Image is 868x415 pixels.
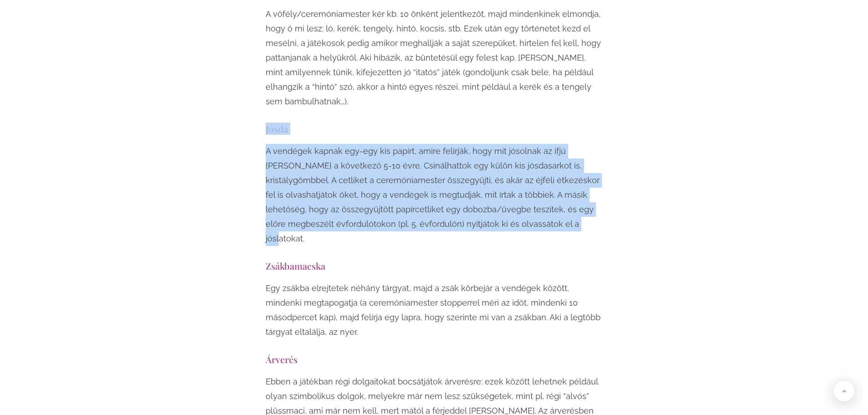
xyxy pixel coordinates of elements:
p: Egy zsákba elrejtetek néhány tárgyat, majd a zsák körbejár a vendégek között, mindenki megtapogat... [266,281,603,339]
h3: Jósda [266,123,603,135]
h3: Árverés [266,353,603,365]
h3: Zsákbamacska [266,260,603,272]
p: A vendégek kapnak egy-egy kis papírt, amire felírják, hogy mit jósolnak az ifjú [PERSON_NAME] a k... [266,144,603,246]
p: A vőfély/ceremóniamester kér kb. 10 önként jelentkezőt, majd mindenkinek elmondja, hogy ő mi lesz... [266,7,603,109]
